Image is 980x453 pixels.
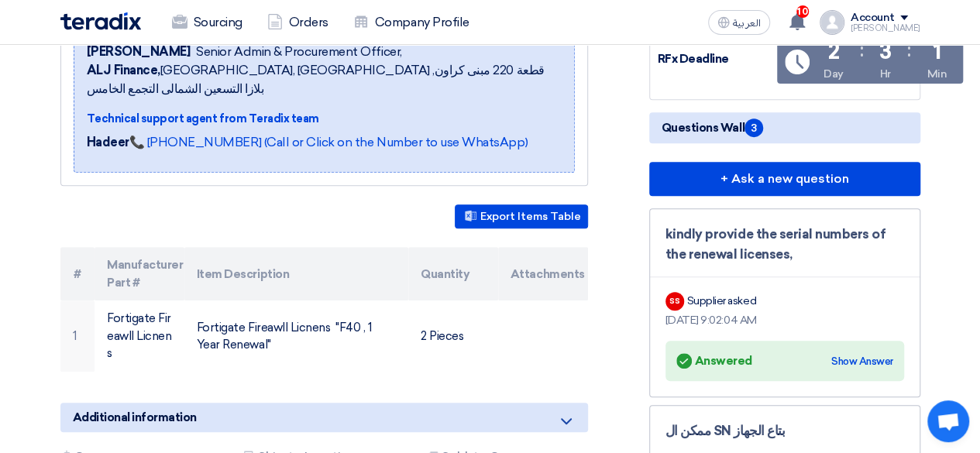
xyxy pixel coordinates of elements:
div: kindly provide the serial numbers of the renewal licenses, [665,225,904,264]
div: : [859,36,863,64]
span: العربية [733,18,761,29]
th: Item Description [184,247,408,300]
a: Sourcing [160,5,255,39]
span: 10 [796,5,809,18]
span: [GEOGRAPHIC_DATA], [GEOGRAPHIC_DATA] ,قطعة 220 مبنى كراون بلازا التسعين الشمالى التجمع الخامس [87,61,562,98]
span: Senior Admin & Procurement Officer, [196,43,401,61]
img: profile_test.png [820,10,844,35]
th: # [60,247,95,300]
span: 3 [744,118,763,137]
div: RFx Deadline [658,50,774,68]
b: ALJ Finance, [87,63,160,77]
div: : [907,36,911,64]
div: Hr [879,66,890,82]
th: Quantity [408,247,498,300]
div: Technical support agent from Teradix team [87,111,562,127]
td: 2 Pieces [408,300,498,372]
div: 2 [827,41,839,63]
div: Open chat [927,400,969,442]
div: 3 [879,41,892,63]
span: [PERSON_NAME] [87,43,191,61]
td: 1 [60,300,95,372]
span: Questions Wall [662,118,763,137]
button: Export Items Table [455,204,588,228]
th: Manufacturer Part # [95,247,184,300]
span: Additional information [73,409,197,426]
div: Answered [676,350,752,372]
div: Show Answer [831,354,893,369]
div: Account [851,12,895,25]
div: Day [824,66,844,82]
button: + Ask a new question [649,162,920,196]
div: 1 [933,41,941,63]
td: Fortigate Fireawll Licnens [95,300,184,372]
div: Supplier asked [687,293,756,309]
a: 📞 [PHONE_NUMBER] (Call or Click on the Number to use WhatsApp) [129,135,528,149]
a: Company Profile [341,5,482,39]
div: [DATE] 9:02:04 AM [665,312,904,328]
div: Min [927,66,947,82]
button: العربية [708,10,770,35]
div: ممكن ال SN بتاع الجهاز [665,421,904,441]
td: Fortigate Fireawll Licnens "F40 , 1 Year Renewal" [184,300,408,372]
strong: Hadeer [87,135,129,149]
div: SS [665,292,684,311]
a: Orders [255,5,341,39]
div: [PERSON_NAME] [851,24,920,33]
img: Teradix logo [60,12,141,30]
th: Attachments [498,247,588,300]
